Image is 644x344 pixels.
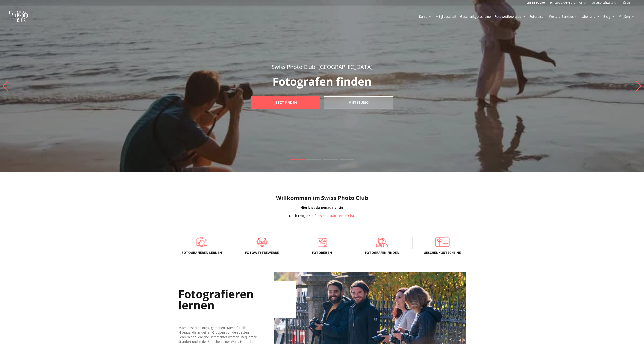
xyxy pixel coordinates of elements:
[493,13,527,20] button: Fotowettbewerbe
[179,237,224,247] a: Fotografieren lernen
[289,214,355,218] div: /
[603,14,615,19] a: Blog
[348,100,369,105] b: mietstudio
[494,14,526,19] a: Fotowettbewerbe
[4,205,640,210] div: Hier bist du genau richtig
[274,100,297,105] b: JETZT FINDEN
[272,63,373,71] span: Swiss Photo Club: [GEOGRAPHIC_DATA]
[179,250,224,255] span: Fotografieren lernen
[300,237,345,247] a: Fotoreisen
[251,96,320,109] a: JETZT FINDEN
[311,214,326,218] a: Ruf uns an
[289,214,310,218] span: Noch Fragen?
[324,96,393,109] a: mietstudio
[529,14,545,19] a: Fotoreisen
[435,14,456,19] a: Mitgliedschaft
[601,13,616,20] button: Blog
[526,1,545,5] a: 058 51 00 270
[419,14,432,19] a: Kurse
[9,7,28,26] img: Swiss photo club
[618,14,635,19] div: Jürg
[360,250,405,255] span: Fotografen finden
[580,13,601,20] button: Über uns
[527,13,547,20] button: Fotoreisen
[460,14,491,19] a: Geschenkgutscheine
[434,13,458,20] button: Mitgliedschaft
[547,13,580,20] button: Weitere Services
[549,14,578,19] a: Weitere Services
[420,237,465,247] a: Geschenkgutscheine
[4,194,640,202] h1: Willkommen im Swiss Photo Club
[241,76,403,87] p: Fotografen finden
[582,14,600,19] a: Über uns
[458,13,493,20] button: Geschenkgutscheine
[300,250,345,255] span: Fotoreisen
[329,214,355,218] button: starte einen Chat
[239,237,285,247] a: Fotowettbewerbe
[239,250,285,255] span: Fotowettbewerbe
[420,250,465,255] span: Geschenkgutscheine
[178,281,296,318] h2: Fotografieren lernen
[417,13,434,20] button: Kurse
[360,237,405,247] a: Fotografen finden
